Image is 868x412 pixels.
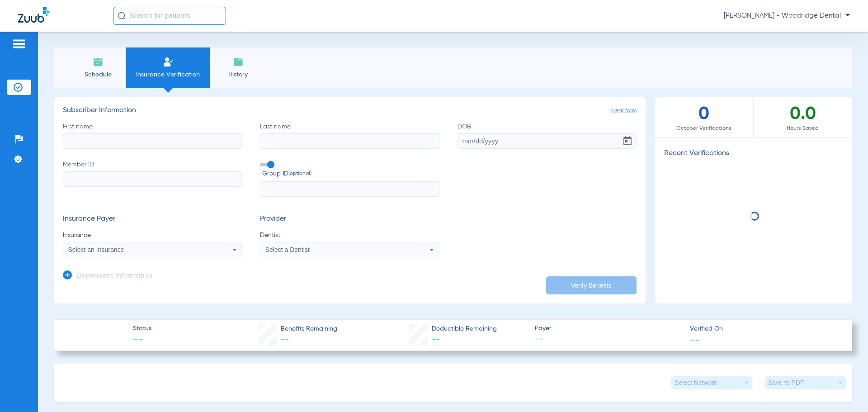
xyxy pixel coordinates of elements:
[76,272,152,281] h3: Dependent Information
[754,97,852,137] div: 0.0
[546,276,637,294] button: Verify Benefits
[655,124,753,133] span: October Verifications
[611,106,637,115] span: clear form
[754,124,852,133] span: Hours Saved
[690,335,700,344] span: --
[260,231,439,240] span: Dentist
[63,215,242,224] h3: Insurance Payer
[281,324,337,334] span: Benefits Remaining
[265,246,310,253] span: Select a Dentist
[76,70,119,79] span: Schedule
[233,57,244,67] img: History
[432,336,440,344] span: --
[12,38,26,49] img: hamburger-icon
[133,334,151,346] span: --
[655,149,852,158] h3: Recent Verifications
[63,171,242,187] input: Member ID
[690,324,837,334] span: Verified On
[68,246,124,253] span: Select an Insurance
[281,336,289,344] span: --
[63,231,242,240] span: Insurance
[724,11,850,20] span: [PERSON_NAME] - Woodridge Dental
[163,57,174,67] img: Manual Insurance Verification
[535,334,682,345] span: --
[118,12,126,20] img: Search Icon
[63,160,242,197] label: Member ID
[63,122,242,149] label: First name
[18,7,49,23] img: Zuub Logo
[618,132,637,150] button: Open calendar
[63,133,242,149] input: First name
[260,122,439,149] label: Last name
[262,169,439,179] span: Group ID
[133,70,203,79] span: Insurance Verification
[113,7,226,25] input: Search for patients
[133,324,151,333] span: Status
[288,169,311,179] small: (optional)
[432,324,497,334] span: Deductible Remaining
[93,57,104,67] img: Schedule
[260,133,439,149] input: Last name
[458,133,637,149] input: DOBOpen calendar
[260,215,439,224] h3: Provider
[655,97,754,137] div: 0
[458,122,637,149] label: DOB
[217,70,259,79] span: History
[535,324,682,333] span: Payer
[63,106,637,115] h3: Subscriber Information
